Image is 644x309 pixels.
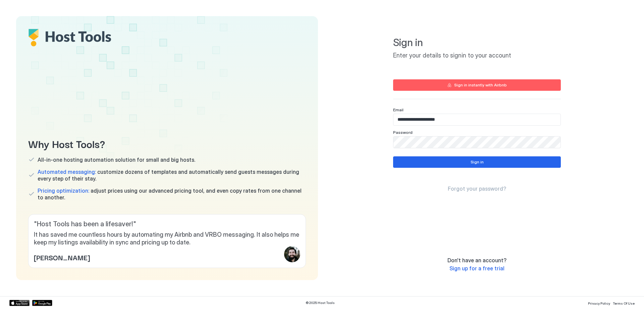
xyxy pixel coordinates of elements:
[449,265,504,272] a: Sign up for a free trial
[393,156,561,168] button: Sign in
[34,231,300,246] span: It has saved me countless hours by automating my Airbnb and VRBO messaging. It also helps me keep...
[393,114,560,125] input: Input Field
[454,82,507,88] div: Sign in instantly with Airbnb
[32,300,52,306] a: Google Play Store
[613,299,635,306] a: Terms Of Use
[34,252,90,262] span: [PERSON_NAME]
[447,257,506,264] span: Don't have an account?
[34,220,300,228] span: " Host Tools has been a lifesaver! "
[9,300,30,306] a: App Store
[38,168,306,182] span: customize dozens of templates and automatically send guests messages during every step of their s...
[588,301,610,305] span: Privacy Policy
[588,299,610,306] a: Privacy Policy
[613,301,635,305] span: Terms Of Use
[448,185,506,192] span: Forgot your password?
[471,159,484,165] div: Sign in
[393,52,561,60] span: Enter your details to signin to your account
[393,79,561,91] button: Sign in instantly with Airbnb
[38,187,306,201] span: adjust prices using our advanced pricing tool, and even copy rates from one channel to another.
[393,107,404,112] span: Email
[306,301,335,305] span: © 2025 Host Tools
[38,168,96,175] span: Automated messaging:
[28,136,306,151] span: Why Host Tools?
[38,156,195,163] span: All-in-one hosting automation solution for small and big hosts.
[284,246,300,262] div: profile
[38,187,89,194] span: Pricing optimization:
[393,137,560,148] input: Input Field
[448,185,506,192] a: Forgot your password?
[393,130,413,135] span: Password
[393,36,561,49] span: Sign in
